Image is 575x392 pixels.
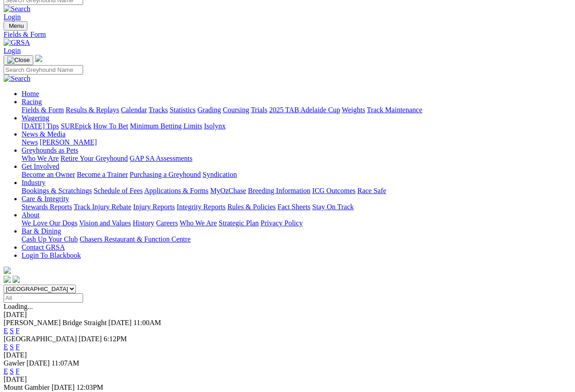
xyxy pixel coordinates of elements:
a: [PERSON_NAME] [40,138,97,146]
input: Search [4,65,83,75]
a: Stewards Reports [22,203,72,211]
span: 11:00AM [133,319,161,326]
div: Greyhounds as Pets [22,154,571,163]
button: Toggle navigation [4,21,27,31]
a: Retire Your Greyhound [61,154,128,162]
a: Contact GRSA [22,243,65,251]
a: Coursing [223,106,249,114]
div: Wagering [22,122,571,130]
span: Loading... [4,303,33,310]
a: Calendar [121,106,147,114]
img: Search [4,75,31,83]
a: Track Injury Rebate [74,203,131,211]
img: GRSA [4,39,30,47]
a: Racing [22,98,42,106]
div: Bar & Dining [22,235,571,243]
a: Grading [198,106,221,114]
span: [DATE] [52,383,75,391]
a: Vision and Values [79,219,131,227]
img: facebook.svg [4,276,11,283]
a: Bookings & Scratchings [22,187,92,194]
a: Fields & Form [22,106,64,114]
a: Wagering [22,114,49,122]
a: How To Bet [93,122,128,130]
a: Stay On Track [312,203,354,211]
span: [PERSON_NAME] Bridge Straight [4,319,106,326]
a: Syndication [203,171,237,178]
span: [DATE] [79,335,102,343]
a: About [22,211,40,219]
a: Become an Owner [22,171,75,178]
a: Race Safe [357,187,386,194]
a: F [16,343,20,351]
a: Home [22,90,39,97]
a: MyOzChase [210,187,246,194]
div: News & Media [22,138,571,146]
span: [DATE] [27,359,50,367]
div: Industry [22,187,571,195]
a: S [10,343,14,351]
a: Track Maintenance [367,106,422,114]
a: Get Involved [22,163,59,170]
span: Menu [9,22,24,29]
a: Purchasing a Greyhound [130,171,201,178]
a: E [4,327,8,335]
a: [DATE] Tips [22,122,59,130]
a: Minimum Betting Limits [130,122,202,130]
a: News & Media [22,130,66,138]
input: Select date [4,293,83,303]
div: Get Involved [22,171,571,179]
a: Login [4,13,21,21]
div: [DATE] [4,311,571,319]
a: Applications & Forms [144,187,208,194]
a: F [16,367,20,375]
a: Login [4,47,21,54]
a: Tracks [149,106,168,114]
a: 2025 TAB Adelaide Cup [269,106,340,114]
a: F [16,327,20,335]
span: 12:03PM [76,383,103,391]
div: Care & Integrity [22,203,571,211]
img: Search [4,5,31,13]
a: Who We Are [180,219,217,227]
a: Chasers Restaurant & Function Centre [80,235,190,243]
a: Industry [22,179,45,186]
span: Mount Gambier [4,383,50,391]
div: Fields & Form [4,31,571,39]
span: 11:07AM [52,359,80,367]
div: [DATE] [4,351,571,359]
a: E [4,367,8,375]
span: [GEOGRAPHIC_DATA] [4,335,77,343]
a: S [10,367,14,375]
a: Weights [342,106,365,114]
a: Schedule of Fees [93,187,142,194]
a: Injury Reports [133,203,175,211]
a: Breeding Information [248,187,310,194]
a: S [10,327,14,335]
a: GAP SA Assessments [130,154,193,162]
a: E [4,343,8,351]
a: Integrity Reports [177,203,226,211]
a: Rules & Policies [227,203,276,211]
div: Racing [22,106,571,114]
a: Fact Sheets [278,203,310,211]
a: Login To Blackbook [22,251,81,259]
a: Bar & Dining [22,227,61,235]
div: [DATE] [4,375,571,383]
a: Cash Up Your Club [22,235,78,243]
a: Trials [251,106,267,114]
a: Careers [156,219,178,227]
img: twitter.svg [13,276,20,283]
a: Privacy Policy [261,219,303,227]
button: Toggle navigation [4,55,33,65]
div: About [22,219,571,227]
img: Close [7,57,30,64]
a: ICG Outcomes [312,187,355,194]
span: Gawler [4,359,25,367]
span: 6:12PM [104,335,127,343]
a: History [133,219,154,227]
a: Results & Replays [66,106,119,114]
a: We Love Our Dogs [22,219,77,227]
a: SUREpick [61,122,91,130]
a: Statistics [170,106,196,114]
